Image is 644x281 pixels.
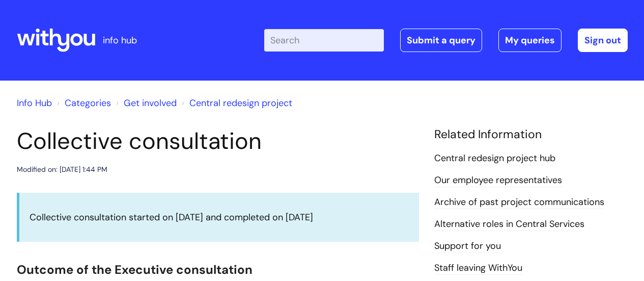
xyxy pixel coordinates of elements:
li: Solution home [54,95,111,111]
div: | - [264,29,628,52]
a: Staff leaving WithYou [434,262,522,275]
a: Alternative roles in Central Services [434,218,584,231]
a: Sign out [578,29,628,52]
li: Central redesign project [179,95,292,111]
div: Modified on: [DATE] 1:44 PM [17,163,107,176]
h1: Collective consultation [17,127,419,155]
a: Get involved [124,97,177,109]
p: Collective consultation started on [DATE] and completed on [DATE] [30,209,409,225]
a: Central redesign project hub [434,152,555,165]
a: Archive of past project communications [434,196,604,209]
a: Our employee representatives [434,174,562,187]
a: My queries [498,29,562,52]
a: Categories [65,97,111,109]
a: Support for you [434,240,501,253]
li: Get involved [114,95,177,111]
input: Search [264,29,384,52]
a: Info Hub [17,97,52,109]
p: info hub [103,32,137,48]
h4: Related Information [434,127,628,142]
span: Outcome of the Executive consultation [17,262,253,277]
a: Central redesign project [189,97,292,109]
a: Submit a query [400,29,482,52]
